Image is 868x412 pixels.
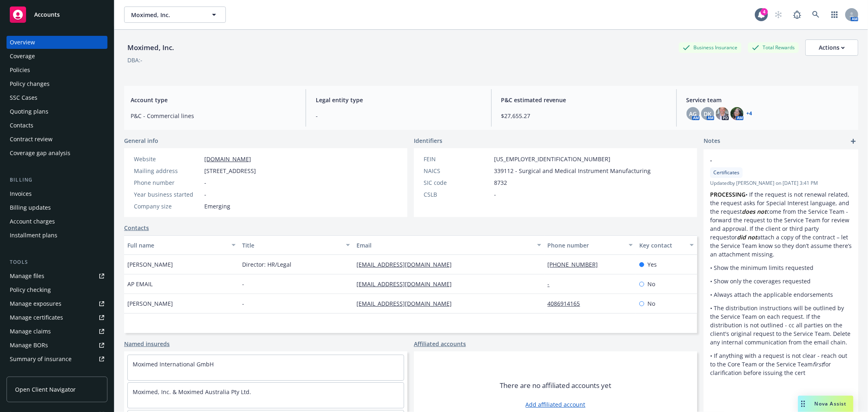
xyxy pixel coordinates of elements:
span: - [242,299,244,308]
a: [DOMAIN_NAME] [204,155,251,163]
div: Key contact [639,241,685,250]
div: Contract review [10,133,52,146]
strong: PROCESSING [710,191,746,198]
div: Manage exposures [10,297,61,310]
span: AG [689,110,697,118]
div: Drag to move [798,396,808,412]
span: - [710,156,831,164]
a: Manage certificates [7,311,107,324]
a: Billing updates [7,201,107,214]
a: Policy changes [7,77,107,90]
div: Policy AI ingestions [10,366,62,379]
div: Invoices [10,187,32,200]
div: Tools [7,258,107,266]
a: Account charges [7,215,107,228]
span: Emerging [204,202,230,210]
em: does not [742,208,767,215]
div: Email [356,241,532,250]
div: Summary of insurance [10,353,72,366]
button: Email [353,235,544,255]
em: did not [737,233,757,241]
div: Quoting plans [10,105,48,118]
p: • The distribution instructions will be outlined by the Service Team on each request. If the dist... [710,304,852,346]
span: - [242,280,244,288]
div: Mailing address [134,167,201,175]
p: • Always attach the applicable endorsements [710,290,852,299]
a: Switch app [826,7,843,23]
a: [EMAIL_ADDRESS][DOMAIN_NAME] [356,261,458,268]
span: Open Client Navigator [15,385,76,394]
a: [EMAIL_ADDRESS][DOMAIN_NAME] [356,280,458,288]
div: Business Insurance [679,42,741,53]
span: No [647,280,655,288]
a: Manage files [7,270,107,283]
span: 8732 [494,178,507,187]
div: SIC code [424,178,491,187]
a: Quoting plans [7,105,107,118]
span: Yes [647,260,657,269]
div: DBA: - [127,56,142,64]
a: Manage exposures [7,297,107,310]
span: Updated by [PERSON_NAME] on [DATE] 3:41 PM [710,180,852,187]
span: - [316,112,481,120]
span: P&C - Commercial lines [131,112,296,120]
img: photo [716,107,729,120]
div: -CertificatesUpdatedby [PERSON_NAME] on [DATE] 3:41 PMPROCESSING• If the request is not renewal r... [704,149,858,384]
button: Moximed, Inc. [124,7,226,23]
span: Service team [687,96,852,104]
div: Moximed, Inc. [124,42,177,53]
button: Title [239,235,354,255]
em: first [813,360,823,368]
span: Notes [704,136,720,146]
a: Contacts [7,119,107,132]
a: Coverage gap analysis [7,147,107,160]
a: - [548,280,556,288]
a: Add affiliated account [526,400,586,409]
div: CSLB [424,190,491,199]
div: Total Rewards [748,42,799,53]
div: FEIN [424,155,491,163]
a: Start snowing [770,7,787,23]
div: Full name [127,241,227,250]
div: Overview [10,36,35,49]
a: Moximed International GmbH [133,360,214,368]
span: No [647,299,655,308]
a: add [848,136,858,146]
div: Coverage [10,50,35,63]
span: - [204,190,206,199]
div: Contacts [10,119,33,132]
div: Installment plans [10,229,57,242]
span: [STREET_ADDRESS] [204,167,256,175]
a: Named insureds [124,340,170,348]
div: SSC Cases [10,91,37,104]
a: Coverage [7,50,107,63]
div: Billing [7,176,107,184]
span: Account type [131,96,296,104]
button: Phone number [544,235,636,255]
a: Affiliated accounts [414,340,466,348]
span: $27,655.27 [501,112,667,120]
div: Manage BORs [10,339,48,352]
div: Policies [10,64,30,77]
a: 4086914165 [548,300,587,307]
a: Report a Bug [789,7,805,23]
span: [US_EMPLOYER_IDENTIFICATION_NUMBER] [494,155,610,163]
div: Coverage gap analysis [10,147,70,160]
a: Search [808,7,824,23]
button: Full name [124,235,239,255]
span: P&C estimated revenue [501,96,667,104]
div: Title [242,241,341,250]
div: Billing updates [10,201,51,214]
span: Director: HR/Legal [242,260,291,269]
a: Accounts [7,3,107,26]
div: Company size [134,202,201,210]
a: Overview [7,36,107,49]
p: • If anything with a request is not clear - reach out to the Core Team or the Service Team for cl... [710,351,852,377]
span: Identifiers [414,136,442,145]
button: Nova Assist [798,396,853,412]
p: • If the request is not renewal related, the request asks for Special Interest language, and the ... [710,190,852,259]
span: [PERSON_NAME] [127,260,173,269]
span: Moximed, Inc. [131,11,201,19]
div: Year business started [134,190,201,199]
